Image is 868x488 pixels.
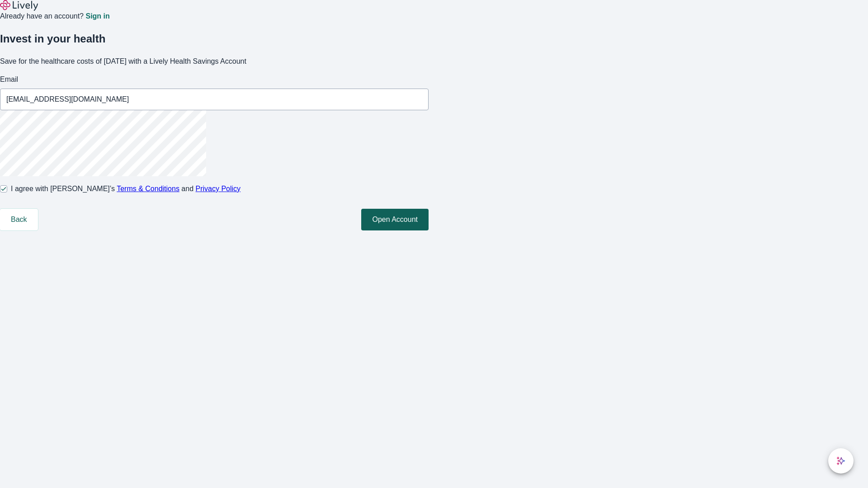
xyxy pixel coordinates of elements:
svg: Lively AI Assistant [836,456,845,465]
button: chat [828,448,854,474]
a: Sign in [85,13,109,20]
button: Open Account [361,209,429,230]
span: I agree with [PERSON_NAME]’s and [11,183,241,194]
a: Terms & Conditions [117,185,179,192]
a: Privacy Policy [196,185,241,192]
